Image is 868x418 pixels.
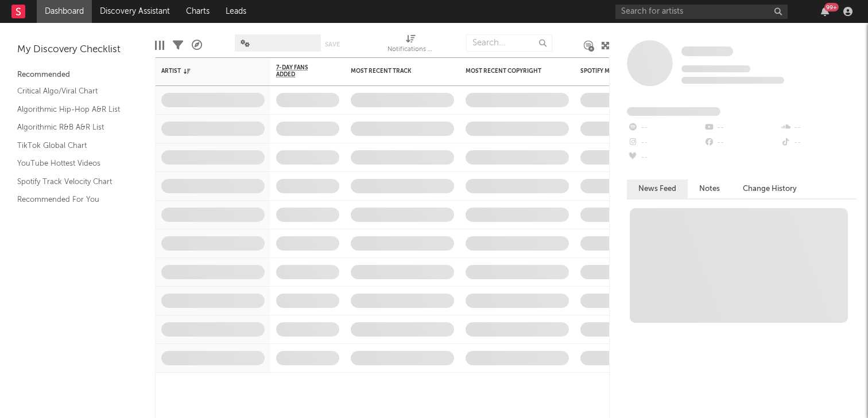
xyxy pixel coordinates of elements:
[703,135,780,150] div: --
[824,3,839,11] div: 99 +
[17,139,126,152] a: TikTok Global Chart
[161,68,247,75] div: Artist
[580,68,666,75] div: Spotify Monthly Listeners
[627,150,703,165] div: --
[17,157,126,170] a: YouTube Hottest Videos
[387,43,433,57] div: Notifications (Artist)
[780,120,857,135] div: --
[387,29,433,62] div: Notifications (Artist)
[155,29,164,62] div: Edit Columns
[173,29,183,62] div: Filters
[17,175,126,188] a: Spotify Track Velocity Chart
[681,77,784,84] span: 0 fans last week
[466,68,552,75] div: Most Recent Copyright
[627,179,688,198] button: News Feed
[627,120,703,135] div: --
[681,46,733,56] span: Some Artist
[17,43,138,57] div: My Discovery Checklist
[780,135,857,150] div: --
[615,5,788,19] input: Search for artists
[17,121,126,134] a: Algorithmic R&B A&R List
[681,46,733,57] a: Some Artist
[192,29,202,62] div: A&R Pipeline
[17,193,126,206] a: Recommended For You
[466,34,552,52] input: Search...
[325,41,340,48] button: Save
[17,68,138,82] div: Recommended
[17,103,126,116] a: Algorithmic Hip-Hop A&R List
[627,107,720,116] span: Fans Added by Platform
[627,135,703,150] div: --
[17,85,126,97] a: Critical Algo/Viral Chart
[703,120,780,135] div: --
[821,7,829,16] button: 99+
[688,179,731,198] button: Notes
[351,68,437,75] div: Most Recent Track
[276,64,322,78] span: 7-Day Fans Added
[731,179,808,198] button: Change History
[681,65,750,72] span: Tracking Since: [DATE]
